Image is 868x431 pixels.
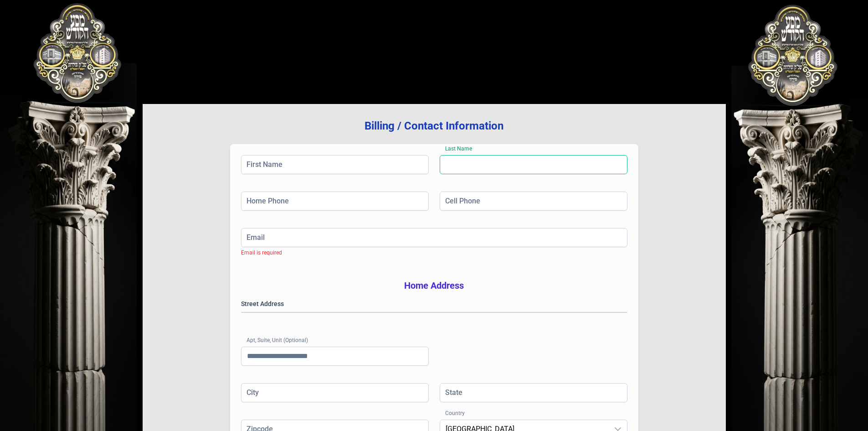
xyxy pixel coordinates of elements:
[157,119,711,133] h3: Billing / Contact Information
[241,299,627,308] label: Street Address
[241,279,627,292] h3: Home Address
[241,249,282,256] span: Email is required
